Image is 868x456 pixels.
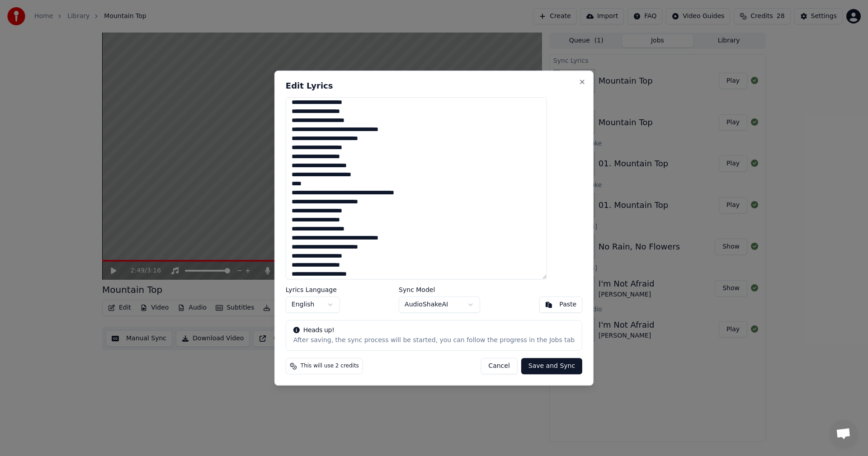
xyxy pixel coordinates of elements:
button: Paste [539,296,582,313]
div: Heads up! [293,326,575,335]
label: Sync Model [399,287,480,293]
label: Lyrics Language [286,287,340,293]
div: After saving, the sync process will be started, you can follow the progress in the Jobs tab [293,336,575,345]
button: Cancel [481,358,517,374]
h2: Edit Lyrics [286,82,582,90]
button: Save and Sync [521,358,582,374]
div: Paste [559,300,576,309]
span: This will use 2 credits [301,362,359,370]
